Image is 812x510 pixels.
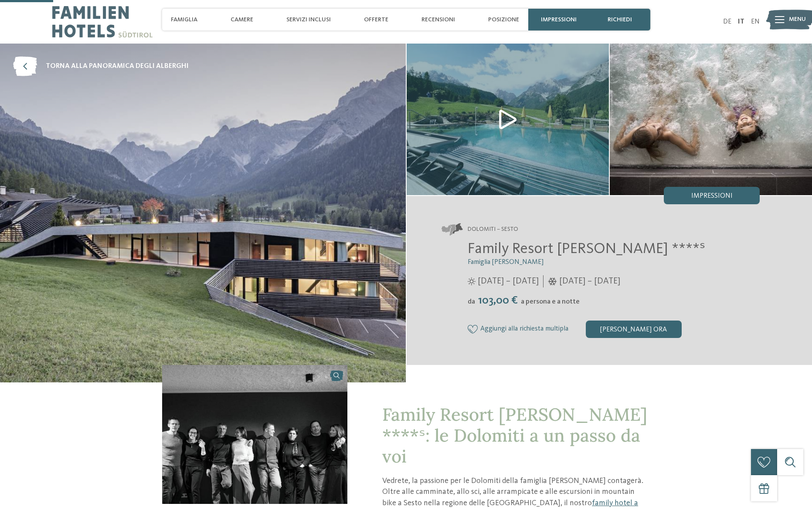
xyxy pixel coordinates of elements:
span: Menu [789,15,806,24]
span: Family Resort [PERSON_NAME] ****ˢ [468,241,705,257]
span: a persona e a notte [521,298,580,305]
span: Family Resort [PERSON_NAME] ****ˢ: le Dolomiti a un passo da voi [382,403,647,467]
a: DE [723,18,731,25]
div: [PERSON_NAME] ora [586,321,682,338]
i: Orari d'apertura estate [468,277,476,285]
img: Il nostro family hotel a Sesto, il vostro rifugio sulle Dolomiti. [162,365,348,504]
img: Il nostro family hotel a Sesto, il vostro rifugio sulle Dolomiti. [407,44,609,195]
span: [DATE] – [DATE] [478,275,539,287]
span: torna alla panoramica degli alberghi [46,61,189,71]
span: Famiglia [PERSON_NAME] [468,259,544,266]
a: EN [751,18,760,25]
a: IT [738,18,744,25]
span: Dolomiti – Sesto [468,225,518,234]
img: Il nostro family hotel a Sesto, il vostro rifugio sulle Dolomiti. [610,44,812,195]
span: [DATE] – [DATE] [559,275,620,287]
a: torna alla panoramica degli alberghi [13,57,189,76]
span: Aggiungi alla richiesta multipla [480,325,568,333]
span: da [468,298,475,305]
i: Orari d'apertura inverno [548,277,557,285]
span: Impressioni [691,193,733,199]
span: 103,00 € [476,295,520,306]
